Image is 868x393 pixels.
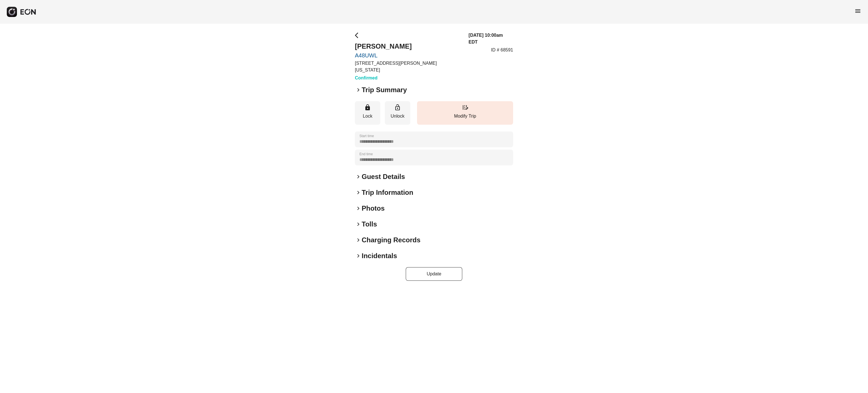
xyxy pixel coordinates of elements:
[355,205,362,212] span: keyboard_arrow_right
[355,237,362,243] span: keyboard_arrow_right
[491,47,513,53] p: ID # 68591
[355,173,362,180] span: keyboard_arrow_right
[362,204,385,213] h2: Photos
[355,60,462,74] p: [STREET_ADDRESS][PERSON_NAME][US_STATE]
[388,113,407,120] p: Unlock
[468,32,513,46] h3: [DATE] 10:00am EDT
[355,221,362,228] span: keyboard_arrow_right
[362,236,420,245] h2: Charging Records
[355,42,462,51] h2: [PERSON_NAME]
[355,52,462,59] a: A48UWL
[362,85,407,94] h2: Trip Summary
[355,32,362,39] span: arrow_back_ios
[420,113,510,120] p: Modify Trip
[362,172,405,181] h2: Guest Details
[362,188,413,197] h2: Trip Information
[355,87,362,93] span: keyboard_arrow_right
[394,104,401,111] span: lock_open
[462,104,468,111] span: edit_road
[385,101,410,125] button: Unlock
[355,75,462,81] h3: Confirmed
[362,220,377,229] h2: Tolls
[355,252,362,259] span: keyboard_arrow_right
[854,8,861,14] span: menu
[355,101,380,125] button: Lock
[355,189,362,196] span: keyboard_arrow_right
[417,101,513,125] button: Modify Trip
[364,104,371,111] span: lock
[358,113,377,120] p: Lock
[406,267,462,281] button: Update
[362,251,397,260] h2: Incidentals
